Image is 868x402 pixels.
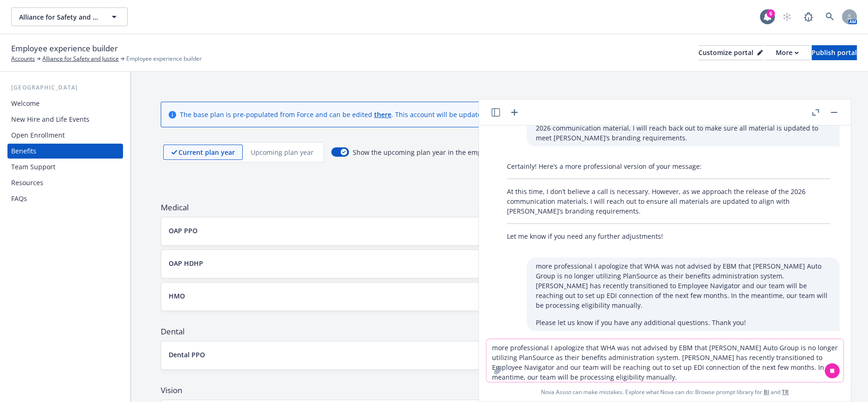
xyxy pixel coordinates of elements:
a: Search [820,7,839,26]
p: OAP PPO [169,226,198,236]
p: Certainly! Here’s a more professional version of your message: [507,161,830,171]
div: Open Enrollment [11,128,65,143]
a: Report a Bug [799,7,818,26]
p: Please let us know if you have any additional questions. Thank you! [536,318,830,327]
button: Publish portal [812,45,857,60]
div: Benefits [11,144,36,159]
div: 6 [766,8,775,17]
a: Open Enrollment [7,128,123,143]
span: Employee experience builder [11,42,118,55]
button: Customize portal [698,45,763,60]
p: Let me know if you need any further adjustments! [507,231,830,241]
a: Accounts [11,55,35,63]
p: Upcoming plan year [251,147,314,157]
a: Benefits [7,144,123,159]
button: OAP PPO [169,226,786,236]
p: Current plan year [178,147,235,157]
a: New Hire and Life Events [7,112,123,127]
span: . This account will be updated with upcoming plan year information on [391,110,615,119]
a: BI [764,388,769,396]
span: Employee experience builder [126,55,202,63]
button: HMO [169,291,786,301]
button: Alliance for Safety and Justice [11,7,128,26]
button: OAP HDHP [169,258,786,268]
div: More [776,46,799,60]
a: there [374,110,391,119]
div: Customize portal [698,46,763,60]
a: Alliance for Safety and Justice [42,55,119,63]
span: Dental [161,326,838,337]
p: OAP HDHP [169,258,203,268]
span: Medical [161,202,838,213]
span: The base plan is pre-populated from Force and can be edited [180,110,374,119]
p: At this time, I don’t believe a call is necessary. However, as we approach the release of the 202... [507,187,830,216]
p: HMO [169,291,185,301]
div: FAQs [11,191,27,206]
a: FAQs [7,191,123,206]
span: Nova Assist can make mistakes. Explore what Nova can do: Browse prompt library for and [541,382,789,402]
p: more professional I apologize that WHA was not advised by EBM that [PERSON_NAME] Auto Group is no... [536,261,830,310]
div: [GEOGRAPHIC_DATA] [7,83,123,92]
a: Team Support [7,159,123,174]
span: Vision [161,385,838,396]
button: Dental PPO [169,350,786,360]
p: Dental PPO [169,350,205,360]
button: More [765,45,810,60]
div: Resources [11,175,43,190]
div: Publish portal [812,46,857,60]
span: Show the upcoming plan year in the employee portal [353,147,519,157]
p: more professional For now, I do not think a call is need but once we get closer to releasing the ... [536,113,830,143]
a: Welcome [7,96,123,111]
div: Welcome [11,96,40,111]
a: Resources [7,175,123,190]
div: Team Support [11,159,55,174]
a: Start snowing [778,7,796,26]
span: Alliance for Safety and Justice [19,12,100,22]
a: TR [782,388,789,396]
div: New Hire and Life Events [11,112,89,127]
